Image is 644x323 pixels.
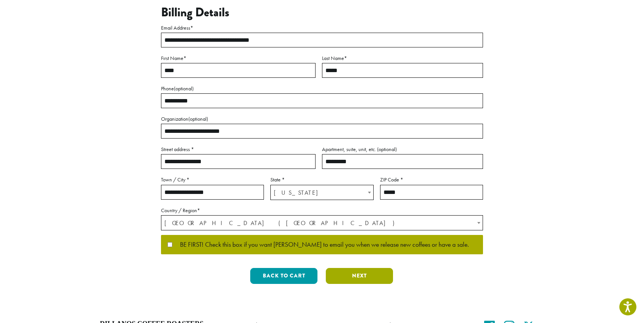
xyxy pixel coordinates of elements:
label: Street address [161,145,316,154]
button: Next [326,268,393,284]
input: BE FIRST! Check this box if you want [PERSON_NAME] to email you when we release new coffees or ha... [167,242,172,247]
span: Country / Region [161,215,483,230]
label: Apartment, suite, unit, etc. [322,145,483,154]
label: Organization [161,114,483,124]
label: Last Name [322,54,483,63]
span: United States (US) [161,216,483,230]
span: BE FIRST! Check this box if you want [PERSON_NAME] to email you when we release new coffees or ha... [172,241,469,248]
span: State [270,185,373,200]
h3: Billing Details [161,5,483,20]
label: First Name [161,54,316,63]
button: Back to cart [250,268,317,284]
span: Washington [271,185,373,200]
label: Town / City [161,175,264,184]
label: ZIP Code [380,175,483,184]
label: Email Address [161,23,483,33]
label: State [270,175,373,184]
span: (optional) [174,85,194,92]
span: (optional) [188,115,208,122]
span: (optional) [377,146,397,153]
